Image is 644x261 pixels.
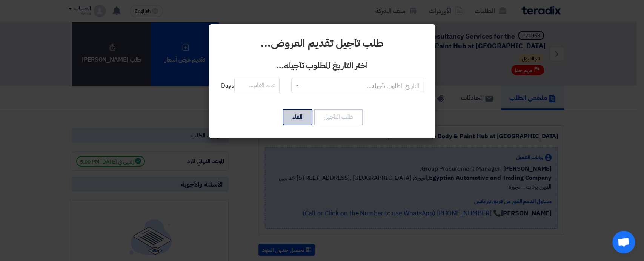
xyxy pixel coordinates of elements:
button: طلب التآجيل [314,109,363,125]
h2: طلب تآجيل تقديم العروض... [221,36,423,51]
span: Days [221,78,280,93]
button: الغاء [283,109,312,125]
input: عدد الايام... [234,78,280,93]
div: Open chat [612,231,635,253]
h3: اختر التاريخ المطلوب تآجيله... [221,60,423,72]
